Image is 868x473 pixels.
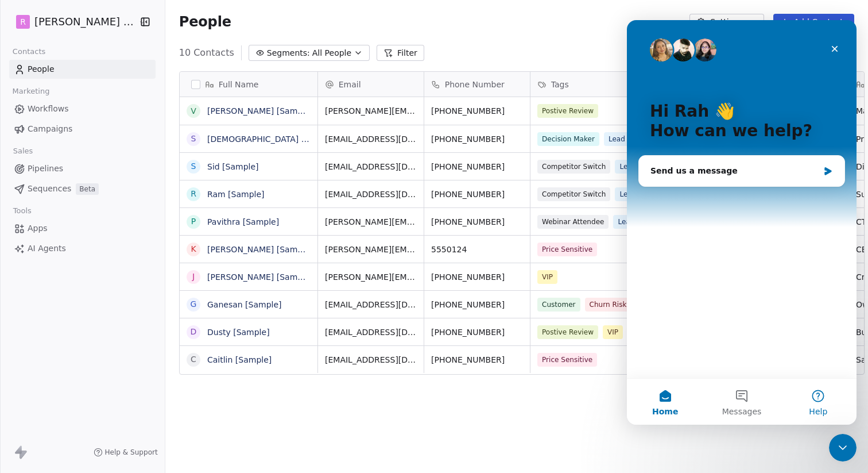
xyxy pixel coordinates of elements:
div: V [191,105,196,117]
div: Tags [530,72,636,97]
a: AI Agents [9,239,156,258]
div: D [190,326,196,338]
span: Phone Number [445,79,505,90]
a: Ganesan [Sample] [207,300,282,309]
a: Help & Support [94,448,158,457]
span: VIP [537,270,557,284]
div: grid [180,97,318,460]
span: Pipelines [28,163,63,175]
div: K [191,243,196,255]
span: AI Agents [28,243,66,255]
span: Apps [28,222,48,234]
a: Pavithra [Sample] [207,217,279,226]
span: [EMAIL_ADDRESS][DOMAIN_NAME] [325,161,417,172]
span: 5550124 [431,244,523,255]
span: [PHONE_NUMBER] [431,105,523,117]
span: [PERSON_NAME][EMAIL_ADDRESS][DOMAIN_NAME] [325,244,417,255]
span: Tools [8,202,36,220]
span: Lead [615,160,641,174]
span: [EMAIL_ADDRESS][DOMAIN_NAME] [325,354,417,366]
span: Email [339,79,361,90]
iframe: Intercom live chat [627,20,857,425]
span: Price Sensitive [537,353,597,367]
span: [PHONE_NUMBER] [431,133,523,145]
div: G [190,298,196,310]
span: [PERSON_NAME][EMAIL_ADDRESS][DOMAIN_NAME] [325,271,417,283]
div: S [191,133,196,145]
span: Competitor Switch [537,187,610,201]
span: VIP [603,325,623,339]
a: [PERSON_NAME] [Sample] [207,106,313,116]
span: Webinar Attendee [537,215,609,229]
span: Beta [76,183,99,195]
span: Lead [604,132,630,146]
span: Segments: [267,47,310,59]
span: Marketing [7,83,55,100]
a: Ram [Sample] [207,190,265,199]
span: [PHONE_NUMBER] [431,189,523,200]
span: [PERSON_NAME][EMAIL_ADDRESS][DOMAIN_NAME] [325,105,417,117]
a: Campaigns [9,120,156,139]
span: Full Name [219,79,259,90]
span: Campaigns [28,123,72,135]
span: Price Sensitive [537,243,597,256]
span: Customer [537,298,580,312]
span: [PHONE_NUMBER] [431,161,523,172]
div: Email [318,72,424,97]
a: [PERSON_NAME] [Sample] [207,272,313,282]
span: Postive Review [537,104,598,118]
div: C [191,353,196,366]
a: [PERSON_NAME] [Sample] [207,245,313,254]
div: S [191,160,196,172]
button: Filter [377,45,424,61]
iframe: Intercom live chat [829,434,857,462]
a: Pipelines [9,159,156,178]
div: P [191,216,195,228]
span: People [28,63,55,75]
div: J [192,271,195,283]
span: All People [312,47,351,59]
button: Add Contacts [773,14,854,30]
a: SequencesBeta [9,179,156,198]
span: Lead [613,215,639,229]
span: [PHONE_NUMBER] [431,271,523,283]
div: R [191,188,196,200]
div: Full Name [180,72,317,97]
a: People [9,60,156,79]
span: Lead [615,187,641,201]
span: Postive Review [537,325,598,339]
span: R [20,16,26,28]
button: R[PERSON_NAME] Pty Ltd [14,12,130,32]
span: [PHONE_NUMBER] [431,326,523,338]
span: [PERSON_NAME][EMAIL_ADDRESS][DOMAIN_NAME] [325,216,417,228]
span: [PHONE_NUMBER] [431,354,523,366]
div: Phone Number [424,72,530,97]
span: Sales [8,143,38,160]
span: [EMAIL_ADDRESS][DOMAIN_NAME] [325,133,417,145]
span: Churn Risk [584,298,631,312]
span: [EMAIL_ADDRESS][DOMAIN_NAME] [325,189,417,200]
span: [EMAIL_ADDRESS][DOMAIN_NAME] [325,299,417,310]
a: Dusty [Sample] [207,328,270,337]
span: [PHONE_NUMBER] [431,216,523,228]
span: Contacts [7,43,51,60]
span: People [179,13,231,30]
span: 10 Contacts [179,46,234,60]
span: Sequences [28,183,71,195]
span: [EMAIL_ADDRESS][DOMAIN_NAME] [325,326,417,338]
a: Apps [9,219,156,238]
span: Help & Support [105,448,158,457]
